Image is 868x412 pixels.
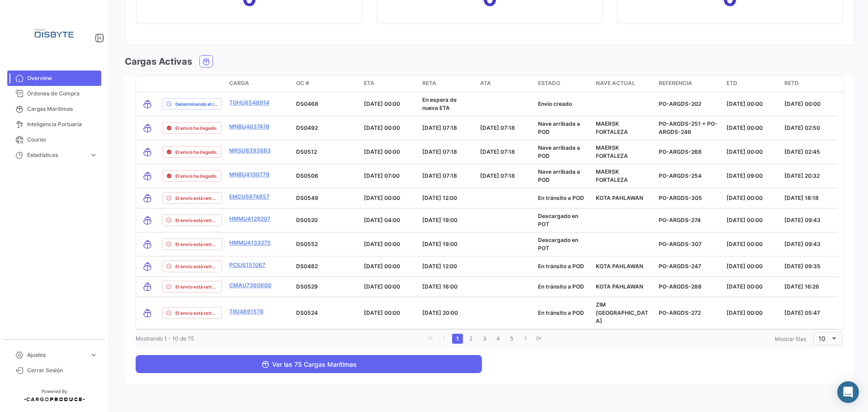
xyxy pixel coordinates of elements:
[27,151,86,159] span: Estadísticas
[596,262,651,270] p: KOTA PAHLAWAN
[726,194,763,201] span: [DATE] 00:00
[296,100,357,108] p: DS0468
[784,263,821,270] span: [DATE] 09:35
[229,79,249,87] span: Carga
[7,132,101,147] a: Courier
[726,241,763,247] span: [DATE] 00:00
[425,334,436,344] a: go to first page
[538,309,584,316] span: En tránsito a POD
[659,283,719,291] p: PO-ARGDS-288
[296,79,309,87] span: OC #
[538,213,578,227] span: Descargado en POT
[784,172,820,179] span: [DATE] 20:32
[726,283,763,290] span: [DATE] 00:00
[296,262,357,270] p: DS0482
[505,331,519,346] li: page 5
[32,11,77,56] img: Logo+disbyte.jpeg
[422,79,436,87] span: RETA
[364,263,400,270] span: [DATE] 00:00
[784,241,821,247] span: [DATE] 09:43
[659,262,719,270] p: PO-ARGDS-247
[480,148,515,155] span: [DATE] 07:18
[422,217,458,223] span: [DATE] 19:00
[296,240,357,248] p: DS0552
[422,263,457,270] span: [DATE] 12:00
[229,239,271,247] a: HMMU4133275
[296,124,357,132] p: DS0492
[175,148,217,156] span: El envío ha llegado.
[726,217,763,223] span: [DATE] 00:00
[27,90,98,98] span: Órdenes de Compra
[296,172,357,180] p: DS0506
[533,334,544,344] a: go to last page
[27,366,98,374] span: Cerrar Sesión
[784,283,819,290] span: [DATE] 16:26
[175,100,218,108] span: Determinando el riesgo ...
[659,79,692,87] span: Referencia
[784,124,820,131] span: [DATE] 02:50
[364,79,374,87] span: ETA
[538,100,572,107] span: Envío creado
[261,360,357,368] span: Ver las 75 Cargas Marítimas
[596,283,651,291] p: KOTA PAHLAWAN
[538,263,584,270] span: En tránsito a POD
[136,355,482,373] button: Ver las 75 Cargas Marítimas
[493,334,504,344] a: 4
[464,331,478,346] li: page 2
[534,76,592,92] datatable-header-cell: Estado
[364,194,400,201] span: [DATE] 00:00
[452,334,463,344] a: 1
[784,309,820,316] span: [DATE] 05:47
[364,283,400,290] span: [DATE] 00:00
[784,79,799,87] span: RETD
[419,76,476,92] datatable-header-cell: RETA
[422,283,458,290] span: [DATE] 16:00
[726,263,763,270] span: [DATE] 00:00
[229,99,269,107] a: TGHU6548914
[596,194,651,202] p: KOTA PAHLAWAN
[27,74,98,82] span: Overview
[726,79,737,87] span: ETD
[292,76,360,92] datatable-header-cell: OC #
[175,263,218,270] span: El envío está retrasado.
[175,241,218,248] span: El envío está retrasado.
[784,194,819,201] span: [DATE] 18:18
[136,335,194,342] span: Mostrando 1 - 10 de 75
[491,331,505,346] li: page 4
[364,217,400,223] span: [DATE] 04:00
[538,144,580,159] span: Nave arribada a POD
[229,193,269,201] a: EMCU5674857
[175,194,218,202] span: El envío está retrasado.
[159,76,226,92] datatable-header-cell: delayStatus
[27,351,86,359] span: Ajustes
[229,261,265,269] a: PCIU6151067
[784,148,820,155] span: [DATE] 02:45
[480,124,515,131] span: [DATE] 07:18
[818,335,826,342] span: 10
[229,170,269,179] a: MNBU4100779
[422,194,457,201] span: [DATE] 12:00
[726,148,763,155] span: [DATE] 00:00
[538,79,560,87] span: Estado
[364,172,400,179] span: [DATE] 07:00
[175,172,217,180] span: El envío ha llegado.
[538,237,578,251] span: Descargado en POT
[837,381,859,403] div: Abrir Intercom Messenger
[364,124,400,131] span: [DATE] 00:00
[480,172,515,179] span: [DATE] 07:18
[659,148,719,156] p: PO-ARGDS-268
[296,309,357,317] p: DS0524
[592,76,655,92] datatable-header-cell: Nave actual
[596,79,635,87] span: Nave actual
[538,283,584,290] span: En tránsito a POD
[175,283,218,290] span: El envío está retrasado.
[360,76,418,92] datatable-header-cell: ETA
[659,120,719,136] p: PO-ARGDS-251 + PO-ARGDS-246
[480,79,491,87] span: ATA
[364,100,400,107] span: [DATE] 00:00
[229,215,270,223] a: HMMU4129207
[659,216,719,224] p: PO-ARGDS-274
[596,301,651,325] p: ZIM [GEOGRAPHIC_DATA]
[422,172,457,179] span: [DATE] 07:18
[364,241,400,247] span: [DATE] 00:00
